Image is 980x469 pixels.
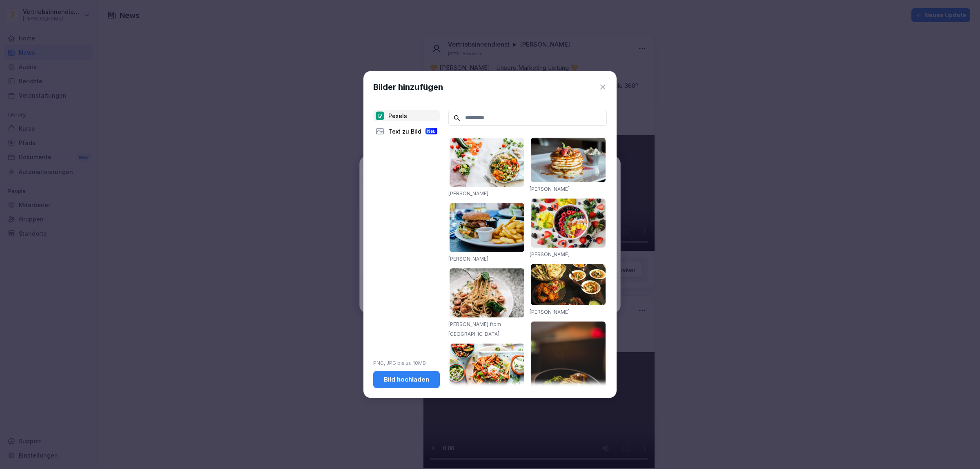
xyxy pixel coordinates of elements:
[373,110,440,121] div: Pexels
[450,203,524,252] img: pexels-photo-70497.jpeg
[450,344,524,399] img: pexels-photo-1640772.jpeg
[450,138,524,187] img: pexels-photo-1640777.jpeg
[373,360,440,367] p: PNG, JPG bis zu 10MB
[531,199,606,248] img: pexels-photo-1099680.jpeg
[450,268,524,317] img: pexels-photo-1279330.jpeg
[530,309,570,315] a: [PERSON_NAME]
[376,112,384,120] img: pexels.png
[373,81,443,93] h1: Bilder hinzufügen
[425,128,437,134] div: Neu
[448,321,501,337] a: [PERSON_NAME] from [GEOGRAPHIC_DATA]
[448,190,488,197] a: [PERSON_NAME]
[531,138,606,182] img: pexels-photo-376464.jpeg
[530,186,570,192] a: [PERSON_NAME]
[531,322,606,435] img: pexels-photo-842571.jpeg
[448,256,488,262] a: [PERSON_NAME]
[530,251,570,257] a: [PERSON_NAME]
[531,264,606,305] img: pexels-photo-958545.jpeg
[373,125,440,137] div: Text zu Bild
[380,375,433,384] div: Bild hochladen
[373,371,440,388] button: Bild hochladen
